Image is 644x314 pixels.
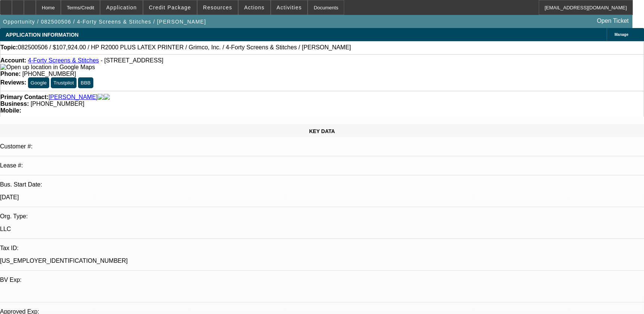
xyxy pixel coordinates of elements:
span: [PHONE_NUMBER] [31,101,84,107]
strong: Business: [0,101,29,107]
a: 4-Forty Screens & Stitches [28,57,99,64]
img: facebook-icon.png [98,94,104,101]
span: Resources [203,4,232,10]
span: Activities [277,4,302,10]
span: Actions [244,4,265,10]
a: Open Ticket [594,15,632,27]
span: Application [106,4,137,10]
button: Credit Package [143,0,197,15]
strong: Mobile: [0,107,21,114]
strong: Account: [0,57,26,64]
span: - [STREET_ADDRESS] [101,57,164,64]
span: 082500506 / $107,924.00 / HP R2000 PLUS LATEX PRINTER / Grimco, Inc. / 4-Forty Screens & Stitches... [18,44,351,51]
strong: Phone: [0,71,21,77]
button: Application [100,0,142,15]
img: Open up location in Google Maps [0,64,95,71]
button: Resources [197,0,238,15]
button: BBB [78,77,93,88]
a: [PERSON_NAME] [49,94,98,101]
button: Actions [239,0,270,15]
button: Activities [271,0,308,15]
strong: Reviews: [0,79,26,86]
span: APPLICATION INFORMATION [6,32,78,38]
button: Google [28,77,49,88]
span: Credit Package [149,4,191,10]
strong: Primary Contact: [0,94,49,101]
span: [PHONE_NUMBER] [22,71,76,77]
strong: Topic: [0,44,18,51]
img: linkedin-icon.png [104,94,110,101]
span: Opportunity / 082500506 / 4-Forty Screens & Stitches / [PERSON_NAME] [3,19,206,25]
span: KEY DATA [309,128,335,134]
span: Manage [615,33,628,37]
a: View Google Maps [0,64,95,70]
button: Trustpilot [51,77,76,88]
